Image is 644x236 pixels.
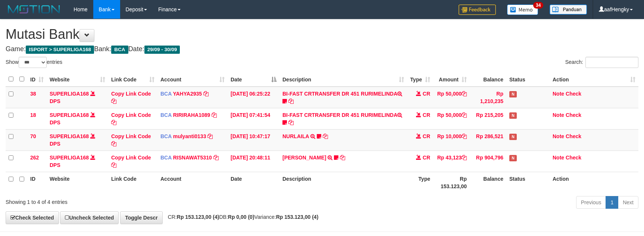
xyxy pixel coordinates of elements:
[30,155,39,161] span: 262
[228,214,254,220] strong: Rp 0,00 (0)
[26,46,94,54] span: ISPORT > SUPERLIGA168
[470,172,506,193] th: Balance
[173,133,206,139] a: mulyanti0133
[282,133,309,139] a: NURLAILA
[157,72,228,87] th: Account: activate to sort column ascending
[279,172,407,193] th: Description
[618,196,638,209] a: Next
[19,57,47,68] select: Showentries
[566,133,581,139] a: Check
[323,133,328,139] a: Copy NURLAILA to clipboard
[47,87,108,108] td: DPS
[50,112,89,118] a: SUPERLIGA168
[6,57,62,68] label: Show entries
[207,133,213,139] a: Copy mulyanti0133 to clipboard
[47,172,108,193] th: Website
[282,155,326,161] a: [PERSON_NAME]
[509,112,517,119] span: Has Note
[160,155,172,161] span: BCA
[509,91,517,97] span: Has Note
[228,129,279,150] td: [DATE] 10:47:17
[433,172,470,193] th: Rp 153.123,00
[279,87,407,108] td: BI-FAST CRTRANSFER DR 451 RURIMELINDA
[228,150,279,172] td: [DATE] 20:48:11
[144,46,180,54] span: 29/09 - 30/09
[276,214,319,220] strong: Rp 153.123,00 (4)
[433,72,470,87] th: Amount: activate to sort column ascending
[111,133,151,147] a: Copy Link Code
[407,172,433,193] th: Type
[506,172,550,193] th: Status
[470,129,506,150] td: Rp 286,521
[27,172,47,193] th: ID
[566,155,581,161] a: Check
[228,172,279,193] th: Date
[228,87,279,108] td: [DATE] 06:25:22
[173,91,202,97] a: YAHYA2935
[433,108,470,129] td: Rp 50,000
[47,129,108,150] td: DPS
[212,112,217,118] a: Copy RIRIRAHA1089 to clipboard
[228,108,279,129] td: [DATE] 07:41:54
[288,119,294,125] a: Copy BI-FAST CRTRANSFER DR 451 RURIMELINDA to clipboard
[60,211,119,224] a: Uncheck Selected
[203,91,209,97] a: Copy YAHYA2935 to clipboard
[228,72,279,87] th: Date: activate to sort column descending
[423,112,430,118] span: CR
[459,4,496,15] img: Feedback.jpg
[470,150,506,172] td: Rp 904,796
[553,112,564,118] a: Note
[433,150,470,172] td: Rp 43,123
[407,72,433,87] th: Type: activate to sort column ascending
[120,211,163,224] a: Toggle Descr
[470,87,506,108] td: Rp 1,210,235
[160,112,172,118] span: BCA
[47,72,108,87] th: Website: activate to sort column ascending
[288,98,294,104] a: Copy BI-FAST CRTRANSFER DR 451 RURIMELINDA to clipboard
[553,155,564,161] a: Note
[433,129,470,150] td: Rp 10,000
[279,108,407,129] td: BI-FAST CRTRANSFER DR 451 RURIMELINDA
[6,27,638,42] h1: Mutasi Bank
[550,172,638,193] th: Action
[462,133,467,139] a: Copy Rp 10,000 to clipboard
[108,72,157,87] th: Link Code: activate to sort column ascending
[30,133,36,139] span: 70
[462,91,467,97] a: Copy Rp 50,000 to clipboard
[576,196,606,209] a: Previous
[111,46,128,54] span: BCA
[533,2,543,9] span: 34
[566,91,581,97] a: Check
[585,57,638,68] input: Search:
[565,57,638,68] label: Search:
[470,108,506,129] td: Rp 215,205
[6,211,59,224] a: Check Selected
[506,72,550,87] th: Status
[111,155,151,168] a: Copy Link Code
[30,91,36,97] span: 38
[423,155,430,161] span: CR
[566,112,581,118] a: Check
[164,214,319,220] span: CR: DB: Variance:
[507,4,538,15] img: Button%20Memo.svg
[47,108,108,129] td: DPS
[550,4,587,15] img: panduan.png
[27,72,47,87] th: ID: activate to sort column ascending
[111,91,151,104] a: Copy Link Code
[111,112,151,125] a: Copy Link Code
[173,112,210,118] a: RIRIRAHA1089
[550,72,638,87] th: Action: activate to sort column ascending
[553,91,564,97] a: Note
[423,91,430,97] span: CR
[50,133,89,139] a: SUPERLIGA168
[462,112,467,118] a: Copy Rp 50,000 to clipboard
[157,172,228,193] th: Account
[160,133,172,139] span: BCA
[606,196,618,209] a: 1
[470,72,506,87] th: Balance
[462,155,467,161] a: Copy Rp 43,123 to clipboard
[423,133,430,139] span: CR
[47,150,108,172] td: DPS
[553,133,564,139] a: Note
[340,155,345,161] a: Copy YOSI EFENDI to clipboard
